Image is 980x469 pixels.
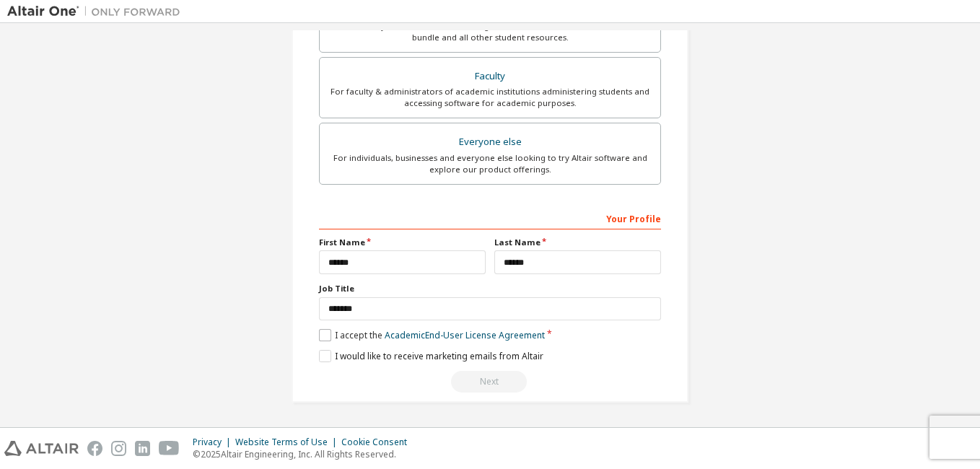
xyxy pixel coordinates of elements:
img: altair_logo.svg [4,441,79,456]
div: For currently enrolled students looking to access the free Altair Student Edition bundle and all ... [328,20,652,43]
div: Privacy [193,437,235,448]
div: Faculty [328,66,652,87]
a: Academic End-User License Agreement [385,329,545,341]
div: For faculty & administrators of academic institutions administering students and accessing softwa... [328,86,652,109]
label: I accept the [319,329,545,341]
img: facebook.svg [87,441,102,456]
img: youtube.svg [159,441,180,456]
label: First Name [319,237,486,248]
label: Last Name [494,237,661,248]
div: Your Profile [319,206,661,229]
div: For individuals, businesses and everyone else looking to try Altair software and explore our prod... [328,152,652,175]
div: Everyone else [328,132,652,152]
div: Read and acccept EULA to continue [319,371,661,393]
label: I would like to receive marketing emails from Altair [319,350,543,362]
p: © 2025 Altair Engineering, Inc. All Rights Reserved. [193,448,416,460]
div: Cookie Consent [341,437,416,448]
img: Altair One [7,4,188,19]
label: Job Title [319,283,661,294]
img: linkedin.svg [135,441,150,456]
img: instagram.svg [111,441,126,456]
div: Website Terms of Use [235,437,341,448]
